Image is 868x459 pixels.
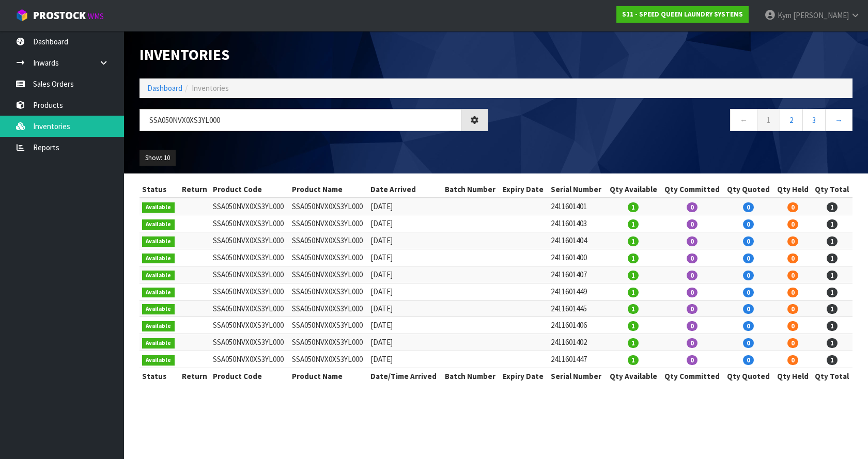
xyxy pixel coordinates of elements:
[812,368,853,385] th: Qty Total
[787,338,798,348] span: 0
[368,249,442,266] td: [DATE]
[548,317,606,334] td: 2411601406
[743,338,754,348] span: 0
[289,300,368,317] td: SSA050NVX0XS3YL000
[743,355,754,365] span: 0
[793,10,849,20] span: [PERSON_NAME]
[606,181,661,198] th: Qty Available
[687,355,698,365] span: 0
[687,288,698,297] span: 0
[787,321,798,331] span: 0
[210,368,289,385] th: Product Code
[16,9,28,22] img: cube-alt.png
[548,215,606,232] td: 2411601403
[687,236,698,246] span: 0
[827,304,838,314] span: 1
[628,288,639,297] span: 1
[787,202,798,212] span: 0
[827,202,838,212] span: 1
[548,334,606,351] td: 2411601402
[548,266,606,283] td: 2411601407
[687,321,698,331] span: 0
[787,236,798,246] span: 0
[500,368,548,385] th: Expiry Date
[368,215,442,232] td: [DATE]
[628,338,639,348] span: 1
[33,9,86,22] span: ProStock
[687,254,698,263] span: 0
[192,83,229,93] span: Inventories
[827,254,838,263] span: 1
[723,368,773,385] th: Qty Quoted
[368,317,442,334] td: [DATE]
[773,181,812,198] th: Qty Held
[743,271,754,280] span: 0
[139,181,178,198] th: Status
[368,266,442,283] td: [DATE]
[628,202,639,212] span: 1
[787,288,798,297] span: 0
[787,219,798,229] span: 0
[743,321,754,331] span: 0
[825,109,853,131] a: →
[687,304,698,314] span: 0
[661,368,724,385] th: Qty Committed
[289,198,368,215] td: SSA050NVX0XS3YL000
[548,181,606,198] th: Serial Number
[442,181,500,198] th: Batch Number
[368,351,442,368] td: [DATE]
[802,109,826,131] a: 3
[628,254,639,263] span: 1
[142,271,175,281] span: Available
[142,254,175,264] span: Available
[778,10,792,20] span: Kym
[142,338,175,349] span: Available
[210,334,289,351] td: SSA050NVX0XS3YL000
[827,355,838,365] span: 1
[780,109,803,131] a: 2
[289,334,368,351] td: SSA050NVX0XS3YL000
[548,351,606,368] td: 2411601447
[787,254,798,263] span: 0
[142,236,175,247] span: Available
[628,219,639,229] span: 1
[289,317,368,334] td: SSA050NVX0XS3YL000
[827,236,838,246] span: 1
[210,283,289,300] td: SSA050NVX0XS3YL000
[368,334,442,351] td: [DATE]
[210,249,289,266] td: SSA050NVX0XS3YL000
[743,219,754,229] span: 0
[142,288,175,298] span: Available
[368,283,442,300] td: [DATE]
[723,181,773,198] th: Qty Quoted
[368,232,442,249] td: [DATE]
[606,368,661,385] th: Qty Available
[661,181,724,198] th: Qty Committed
[743,288,754,297] span: 0
[289,368,368,385] th: Product Name
[827,321,838,331] span: 1
[368,368,442,385] th: Date/Time Arrived
[368,181,442,198] th: Date Arrived
[289,232,368,249] td: SSA050NVX0XS3YL000
[827,219,838,229] span: 1
[628,236,639,246] span: 1
[178,181,210,198] th: Return
[548,300,606,317] td: 2411601445
[548,198,606,215] td: 2411601401
[827,271,838,280] span: 1
[622,10,743,19] strong: S11 - SPEED QUEEN LAUNDRY SYSTEMS
[743,254,754,263] span: 0
[88,11,104,21] small: WMS
[730,109,757,131] a: ←
[210,181,289,198] th: Product Code
[787,304,798,314] span: 0
[147,83,182,93] a: Dashboard
[289,283,368,300] td: SSA050NVX0XS3YL000
[139,150,176,166] button: Show: 10
[289,215,368,232] td: SSA050NVX0XS3YL000
[289,249,368,266] td: SSA050NVX0XS3YL000
[142,321,175,331] span: Available
[210,351,289,368] td: SSA050NVX0XS3YL000
[827,288,838,297] span: 1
